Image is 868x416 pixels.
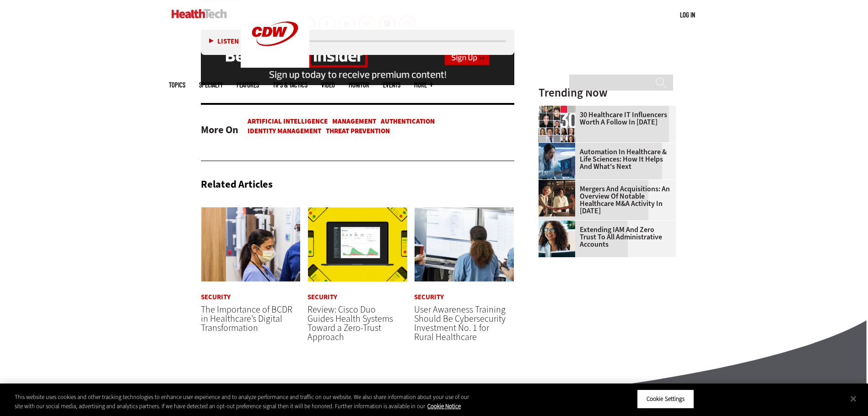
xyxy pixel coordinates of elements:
a: Tips & Tactics [273,81,307,88]
a: Artificial Intelligence [248,117,328,126]
img: business leaders shake hands in conference room [539,180,575,216]
a: Security [414,294,444,301]
img: Doctors reviewing tablet [201,207,301,282]
div: This website uses cookies and other tracking technologies to enhance user experience and to analy... [15,393,477,411]
a: Management [332,117,376,126]
a: Administrative assistant [539,221,580,228]
a: Video [321,81,335,88]
a: Security [201,294,231,301]
a: CDW [241,60,309,70]
a: More information about your privacy [427,402,461,410]
a: Events [383,81,400,88]
img: medical researchers looks at images on a monitor in a lab [539,143,575,179]
a: Features [237,81,259,88]
img: Home [172,9,227,18]
a: The Importance of BCDR in Healthcare’s Digital Transformation [201,303,292,334]
img: Administrative assistant [539,221,575,257]
span: Specialty [199,81,223,88]
a: business leaders shake hands in conference room [539,180,580,187]
a: Authentication [381,117,435,126]
a: Automation in Healthcare & Life Sciences: How It Helps and What's Next [539,148,670,170]
span: Topics [169,81,185,88]
a: User Awareness Training Should Be Cybersecurity Investment No. 1 for Rural Healthcare [414,303,506,343]
a: MonITor [349,81,369,88]
img: Doctors reviewing information boards [414,207,514,282]
a: Mergers and Acquisitions: An Overview of Notable Healthcare M&A Activity in [DATE] [539,185,670,215]
a: Threat Prevention [326,126,390,135]
span: More [414,81,433,88]
img: Cisco Duo [307,207,408,282]
a: Log in [680,11,695,19]
div: User menu [680,10,695,20]
button: Close [843,389,863,409]
a: collage of influencers [539,106,580,113]
a: Review: Cisco Duo Guides Health Systems Toward a Zero-Trust Approach [307,303,393,343]
h3: Trending Now [539,87,676,98]
a: Extending IAM and Zero Trust to All Administrative Accounts [539,226,670,248]
img: collage of influencers [539,106,575,142]
h3: Related Articles [201,179,273,189]
a: Identity Management [248,126,321,135]
a: Security [307,294,337,301]
a: 30 Healthcare IT Influencers Worth a Follow in [DATE] [539,111,670,126]
a: medical researchers looks at images on a monitor in a lab [539,143,580,150]
button: Cookie Settings [637,389,694,409]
